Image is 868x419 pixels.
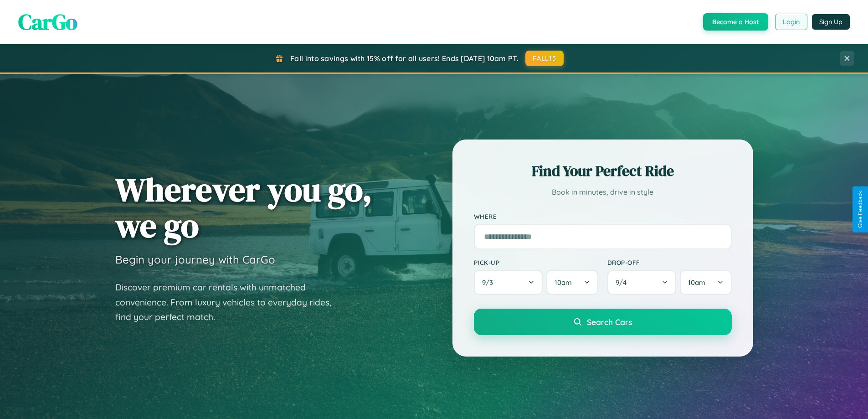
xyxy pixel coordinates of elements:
[775,14,807,30] button: Login
[482,278,498,287] span: 9 / 3
[115,171,372,243] h1: Wherever you go, we go
[474,212,732,220] label: Where
[115,253,275,266] h3: Begin your journey with CarGo
[474,259,598,266] label: Pick-up
[812,14,850,30] button: Sign Up
[680,270,731,295] button: 10am
[703,13,768,31] button: Become a Host
[115,280,343,325] p: Discover premium car rentals with unmatched convenience. From luxury vehicles to everyday rides, ...
[616,278,631,287] span: 9 / 4
[607,270,677,295] button: 9/4
[474,270,543,295] button: 9/3
[555,278,572,287] span: 10am
[688,278,705,287] span: 10am
[290,54,519,63] span: Fall into savings with 15% off for all users! Ends [DATE] 10am PT.
[546,270,598,295] button: 10am
[474,161,732,181] h2: Find Your Perfect Ride
[857,191,863,228] div: Give Feedback
[474,309,732,335] button: Search Cars
[607,259,732,266] label: Drop-off
[18,7,77,37] span: CarGo
[525,51,564,66] button: FALL15
[474,186,732,199] p: Book in minutes, drive in style
[587,317,632,327] span: Search Cars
